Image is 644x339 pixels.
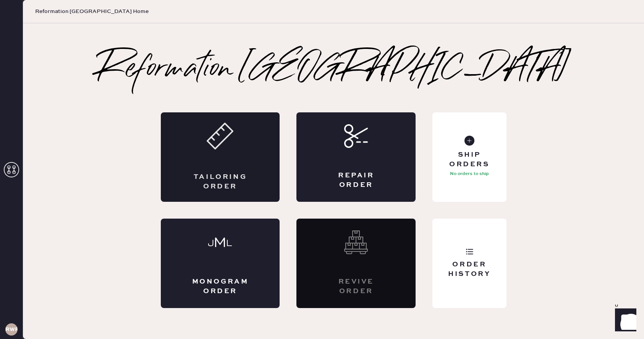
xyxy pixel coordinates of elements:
[296,219,416,308] div: Interested? Contact us at care@hemster.co
[97,54,570,85] h2: Reformation [GEOGRAPHIC_DATA]
[35,8,149,15] span: Reformation [GEOGRAPHIC_DATA] Home
[327,277,385,296] div: Revive order
[608,305,641,337] iframe: Front Chat
[5,327,18,332] h3: RWPA
[439,260,500,279] div: Order History
[439,150,500,169] div: Ship Orders
[450,169,489,178] p: No orders to ship
[327,171,385,190] div: Repair Order
[191,277,249,296] div: Monogram Order
[191,172,249,191] div: Tailoring Order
